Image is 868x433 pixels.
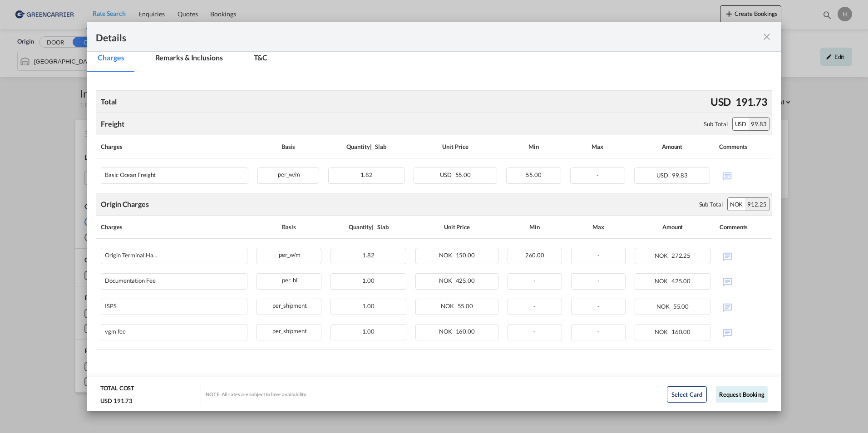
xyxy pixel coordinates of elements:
[655,277,670,285] span: NOK
[455,171,471,178] span: 55.00
[745,198,769,211] div: 912.25
[720,299,767,315] div: No Comments Available
[87,22,781,412] md-dialog: Port of Loading ...
[672,172,688,179] span: 99.83
[733,92,769,111] div: 191.73
[362,277,375,284] span: 1.00
[733,118,749,130] div: USD
[761,31,772,42] md-icon: icon-close fg-AAA8AD m-0 cursor
[458,302,473,310] span: 55.00
[105,172,156,178] div: Basic Ocean Freight
[105,303,117,310] div: ISPS
[257,325,321,336] div: per_shipment
[439,251,454,259] span: NOK
[105,328,125,335] div: vgm fee
[257,299,321,310] div: per_shipment
[439,277,454,284] span: NOK
[440,171,454,178] span: USD
[105,277,155,284] div: Documentation Fee
[256,220,321,234] div: Basis
[708,92,734,111] div: USD
[508,220,562,234] div: Min
[360,171,373,178] span: 1.82
[671,277,690,285] span: 425.00
[720,324,767,340] div: No Comments Available
[362,328,375,335] span: 1.00
[728,198,745,211] div: NOK
[715,216,772,239] th: Comments
[206,391,306,398] div: NOTE: All rates are subject to liner availability
[571,220,626,234] div: Max
[720,248,767,264] div: No Comments Available
[655,328,670,335] span: NOK
[362,302,375,310] span: 1.00
[704,120,727,128] div: Sub Total
[526,171,542,178] span: 55.00
[328,140,404,153] div: Quantity | Slab
[258,168,319,179] div: per_w/m
[243,47,279,72] md-tab-item: T&C
[100,397,133,405] div: USD 191.73
[414,140,497,153] div: Unit Price
[720,273,767,289] div: No Comments Available
[635,220,710,234] div: Amount
[597,277,600,284] span: -
[441,302,456,310] span: NOK
[634,140,710,153] div: Amount
[100,384,134,397] div: TOTAL COST
[533,277,536,284] span: -
[415,220,498,234] div: Unit Price
[673,303,689,310] span: 55.00
[101,220,247,234] div: Charges
[439,328,454,335] span: NOK
[456,328,475,335] span: 160.00
[570,140,625,153] div: Max
[667,386,707,403] button: Select Card
[749,118,769,130] div: 99.83
[101,199,149,209] div: Origin Charges
[597,171,599,178] span: -
[506,140,561,153] div: Min
[456,277,475,284] span: 425.00
[715,135,771,158] th: Comments
[87,47,287,72] md-pagination-wrapper: Use the left and right arrow keys to navigate between tabs
[105,252,159,259] div: Origin Terminal Handling Charge
[257,248,321,260] div: per_w/m
[525,251,544,259] span: 260.00
[456,251,475,259] span: 150.00
[533,328,536,335] span: -
[257,140,320,153] div: Basis
[719,167,767,183] div: No Comments Available
[671,252,690,259] span: 272.25
[597,302,600,310] span: -
[597,328,600,335] span: -
[656,172,671,179] span: USD
[362,251,375,259] span: 1.82
[671,328,690,335] span: 160.00
[699,200,723,208] div: Sub Total
[597,251,600,259] span: -
[655,252,670,259] span: NOK
[87,47,135,72] md-tab-item: Charges
[656,303,672,310] span: NOK
[96,31,705,42] div: Details
[101,119,124,129] div: Freight
[330,220,406,234] div: Quantity | Slab
[716,386,768,403] button: Request Booking
[257,274,321,285] div: per_bl
[533,302,536,310] span: -
[101,140,248,153] div: Charges
[99,94,119,109] div: Total
[144,47,234,72] md-tab-item: Remarks & Inclusions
